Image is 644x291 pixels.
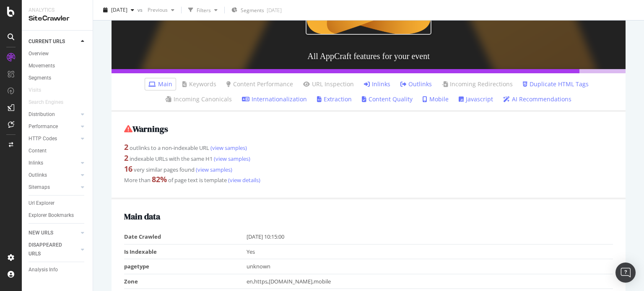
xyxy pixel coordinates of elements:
div: HTTP Codes [29,134,57,143]
a: Mobile [423,95,449,103]
a: (view details) [227,176,260,184]
span: vs [138,6,144,13]
td: unknown [247,259,613,274]
div: Visits [29,86,41,95]
div: Filters [197,6,211,13]
a: DISAPPEARED URLS [29,241,78,258]
div: [DATE] [267,7,282,14]
a: Internationalization [242,95,307,103]
a: Extraction [317,95,352,103]
a: URL Inspection [303,80,354,88]
td: en,https,[DOMAIN_NAME],mobile [247,274,613,289]
button: [DATE] [100,3,138,17]
td: Zone [124,274,247,289]
td: [DATE] 10:15:00 [247,229,613,244]
button: Filters [185,3,221,17]
div: Open Intercom Messenger [615,263,636,283]
a: Keywords [182,80,216,88]
div: outlinks to a non-indexable URL [124,142,613,153]
a: Content Performance [226,80,293,88]
strong: 82 % [152,174,167,184]
div: Outlinks [29,171,47,180]
h2: Warnings [124,124,613,134]
strong: 16 [124,164,132,174]
button: Segments[DATE] [228,3,285,17]
div: Overview [29,49,49,58]
a: Search Engines [29,98,72,107]
a: Duplicate HTML Tags [523,80,589,88]
h3: All AppCraft features for your event [112,43,626,69]
div: Distribution [29,110,55,119]
a: Outlinks [400,80,432,88]
div: indexable URLs with the same H1 [124,153,613,164]
a: Performance [29,122,78,131]
div: Segments [29,74,51,82]
span: Segments [241,7,264,14]
td: Is Indexable [124,244,247,259]
div: Inlinks [29,159,43,167]
a: Sitemaps [29,183,78,192]
a: HTTP Codes [29,134,78,143]
a: Visits [29,86,49,95]
div: Content [29,147,47,155]
div: CURRENT URLS [29,37,65,46]
td: Yes [247,244,613,259]
a: Distribution [29,110,78,119]
a: (view samples) [209,144,247,152]
strong: 2 [124,153,128,163]
a: AI Recommendations [503,95,571,103]
a: Movements [29,62,87,70]
div: Performance [29,122,58,131]
strong: 2 [124,142,128,152]
a: Content Quality [362,95,413,103]
div: NEW URLS [29,229,53,237]
a: Main [148,80,172,88]
a: Incoming Canonicals [166,95,232,103]
a: Overview [29,49,87,58]
a: Segments [29,74,87,82]
a: Javascript [459,95,493,103]
div: SiteCrawler [29,14,86,23]
a: Inlinks [29,159,78,167]
div: Sitemaps [29,183,50,192]
span: Previous [144,6,168,13]
div: Url Explorer [29,199,55,208]
a: Content [29,147,87,155]
div: Movements [29,62,55,70]
a: Outlinks [29,171,78,180]
a: Explorer Bookmarks [29,211,87,220]
div: Search Engines [29,98,63,107]
a: Analysis Info [29,265,87,274]
div: Explorer Bookmarks [29,211,74,220]
button: Previous [144,3,178,17]
a: Inlinks [364,80,390,88]
div: Analysis Info [29,265,58,274]
h2: Main data [124,212,613,221]
span: 2025 Jul. 17th [111,6,127,13]
a: CURRENT URLS [29,37,78,46]
td: pagetype [124,259,247,274]
div: DISAPPEARED URLS [29,241,71,258]
div: Analytics [29,7,86,14]
div: More than of page text is template [124,174,613,185]
a: Incoming Redirections [442,80,513,88]
div: very similar pages found [124,164,613,175]
td: Date Crawled [124,229,247,244]
a: NEW URLS [29,229,78,237]
a: (view samples) [213,155,250,162]
a: (view samples) [195,166,232,173]
a: Url Explorer [29,199,87,208]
